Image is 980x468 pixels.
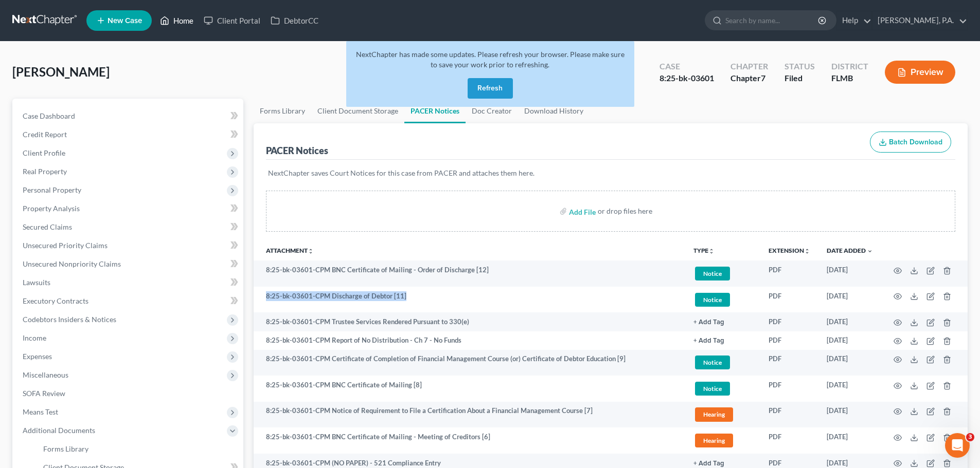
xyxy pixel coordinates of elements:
[760,427,818,454] td: PDF
[837,11,871,30] a: Help
[760,331,818,350] td: PDF
[199,11,265,30] a: Client Portal
[254,350,685,376] td: 8:25-bk-03601-CPM Certificate of Completion of Financial Management Course (or) Certificate of De...
[308,248,314,254] i: unfold_more
[693,432,752,449] a: Hearing
[695,355,730,369] span: Notice
[693,291,752,308] a: Notice
[785,72,815,84] div: Filed
[818,376,881,402] td: [DATE]
[35,440,243,458] a: Forms Library
[695,407,733,421] span: Hearing
[23,426,95,435] span: Additional Documents
[818,287,881,313] td: [DATE]
[693,265,752,282] a: Notice
[693,338,724,344] button: + Add Tag
[818,312,881,331] td: [DATE]
[254,287,685,313] td: 8:25-bk-03601-CPM Discharge of Debtor [11]
[760,312,818,331] td: PDF
[23,148,65,157] span: Client Profile
[311,99,404,123] a: Client Document Storage
[870,132,951,153] button: Batch Download
[818,260,881,287] td: [DATE]
[14,384,243,403] a: SOFA Review
[23,278,50,287] span: Lawsuits
[730,61,768,72] div: Chapter
[468,78,513,99] button: Refresh
[23,352,52,361] span: Expenses
[831,61,868,72] div: District
[804,248,810,254] i: unfold_more
[827,247,873,254] a: Date Added expand_more
[831,72,868,84] div: FLMB
[23,204,80,213] span: Property Analysis
[693,248,715,254] button: TYPEunfold_more
[23,167,67,176] span: Real Property
[660,72,714,84] div: 8:25-bk-03601
[695,434,733,447] span: Hearing
[695,382,730,396] span: Notice
[708,248,715,254] i: unfold_more
[730,72,768,84] div: Chapter
[265,11,324,30] a: DebtorCC
[23,259,121,268] span: Unsecured Nonpriority Claims
[23,130,67,139] span: Credit Report
[14,218,243,236] a: Secured Claims
[23,241,108,250] span: Unsecured Priority Claims
[785,61,815,72] div: Status
[266,144,328,157] div: PACER Notices
[760,376,818,402] td: PDF
[254,260,685,287] td: 8:25-bk-03601-CPM BNC Certificate of Mailing - Order of Discharge [12]
[108,17,142,25] span: New Case
[14,236,243,255] a: Unsecured Priority Claims
[23,370,68,379] span: Miscellaneous
[43,444,88,453] span: Forms Library
[693,458,752,468] a: + Add Tag
[23,222,72,231] span: Secured Claims
[356,50,625,69] span: NextChapter has made some updates. Please refresh your browser. Please make sure to save your wor...
[693,319,724,326] button: + Add Tag
[760,402,818,428] td: PDF
[761,73,765,83] span: 7
[254,331,685,350] td: 8:25-bk-03601-CPM Report of No Distribution - Ch 7 - No Funds
[818,350,881,376] td: [DATE]
[818,331,881,350] td: [DATE]
[14,292,243,310] a: Executory Contracts
[23,296,88,305] span: Executory Contracts
[266,247,314,254] a: Attachmentunfold_more
[872,11,967,30] a: [PERSON_NAME], P.A.
[23,315,116,324] span: Codebtors Insiders & Notices
[693,335,752,345] a: + Add Tag
[23,185,81,194] span: Personal Property
[254,376,685,402] td: 8:25-bk-03601-CPM BNC Certificate of Mailing [8]
[598,206,652,216] div: or drop files here
[23,389,65,398] span: SOFA Review
[760,260,818,287] td: PDF
[14,199,243,218] a: Property Analysis
[14,125,243,144] a: Credit Report
[254,402,685,428] td: 8:25-bk-03601-CPM Notice of Requirement to File a Certification About a Financial Management Cour...
[695,267,730,280] span: Notice
[23,407,58,416] span: Means Test
[268,168,953,178] p: NextChapter saves Court Notices for this case from PACER and attaches them here.
[818,427,881,454] td: [DATE]
[660,61,714,72] div: Case
[818,402,881,428] td: [DATE]
[693,460,724,467] button: + Add Tag
[695,293,730,307] span: Notice
[693,406,752,423] a: Hearing
[725,11,819,30] input: Search by name...
[23,333,46,342] span: Income
[14,255,243,273] a: Unsecured Nonpriority Claims
[14,273,243,292] a: Lawsuits
[693,317,752,327] a: + Add Tag
[867,248,873,254] i: expand_more
[945,433,970,458] iframe: Intercom live chat
[769,247,810,254] a: Extensionunfold_more
[760,287,818,313] td: PDF
[254,99,311,123] a: Forms Library
[693,354,752,371] a: Notice
[254,312,685,331] td: 8:25-bk-03601-CPM Trustee Services Rendered Pursuant to 330(e)
[885,61,955,84] button: Preview
[155,11,199,30] a: Home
